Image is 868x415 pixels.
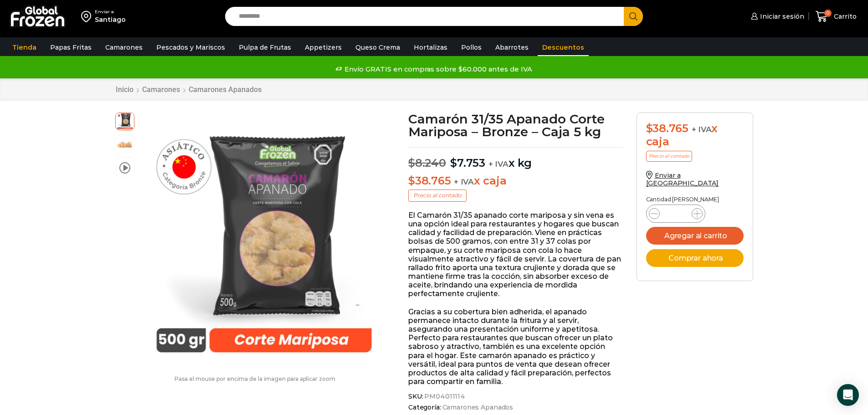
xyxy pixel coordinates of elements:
[667,207,684,220] input: Product quantity
[408,156,446,169] bdi: 8.240
[95,15,126,24] div: Santiago
[824,10,832,17] span: 0
[115,85,134,94] a: Inicio
[408,174,623,188] p: x caja
[758,12,804,21] span: Iniciar sesión
[408,393,623,400] span: SKU:
[450,156,485,169] bdi: 7.753
[646,151,692,162] p: Precio al contado
[234,39,296,56] a: Pulpa de Frutas
[646,227,744,245] button: Agregar al carrito
[408,174,415,187] span: $
[813,6,859,27] a: 0 Carrito
[116,112,134,130] span: apanados
[408,190,467,201] p: Precio al contado
[81,9,95,24] img: address-field-icon.svg
[646,196,744,203] p: Cantidad [PERSON_NAME]
[408,156,415,169] span: $
[646,122,744,149] div: x caja
[188,85,262,94] a: Camarones Apanados
[142,85,180,94] a: Camarones
[646,249,744,267] button: Comprar ahora
[46,39,96,56] a: Papas Fritas
[300,39,346,56] a: Appetizers
[441,404,513,411] a: Camarones Apanados
[8,39,41,56] a: Tienda
[749,7,804,26] a: Iniciar sesión
[408,404,623,411] span: Categoría:
[692,125,712,134] span: + IVA
[408,174,451,187] bdi: 38.765
[646,171,719,187] a: Enviar a [GEOGRAPHIC_DATA]
[408,147,623,170] p: x kg
[832,12,857,21] span: Carrito
[837,384,859,406] div: Open Intercom Messenger
[152,39,230,56] a: Pescados y Mariscos
[408,211,623,298] p: El Camarón 31/35 apanado corte mariposa y sin vena es una opción ideal para restaurantes y hogare...
[538,39,589,56] a: Descuentos
[115,376,395,382] p: Pasa el mouse por encima de la imagen para aplicar zoom
[408,307,623,386] p: Gracias a su cobertura bien adherida, el apanado permanece intacto durante la fritura y al servir...
[457,39,486,56] a: Pollos
[423,393,465,400] span: PM04011114
[116,135,134,154] span: camaron-apanado
[646,122,688,135] bdi: 38.765
[450,156,457,169] span: $
[624,7,643,26] button: Search button
[351,39,405,56] a: Queso Crema
[408,113,623,138] h1: Camarón 31/35 Apanado Corte Mariposa – Bronze – Caja 5 kg
[646,122,653,135] span: $
[454,177,474,186] span: + IVA
[115,85,262,94] nav: Breadcrumb
[95,9,126,15] div: Enviar a
[491,39,533,56] a: Abarrotes
[488,159,508,169] span: + IVA
[101,39,147,56] a: Camarones
[409,39,452,56] a: Hortalizas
